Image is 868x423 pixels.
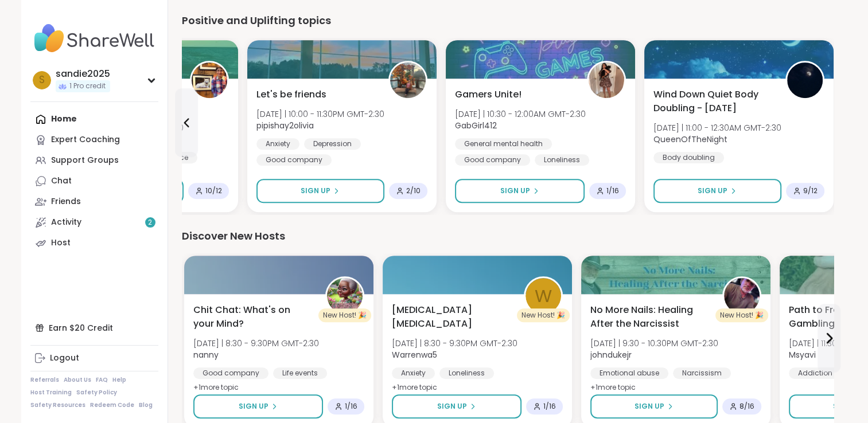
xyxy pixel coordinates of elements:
[406,186,421,195] span: 2 / 10
[517,308,570,322] div: New Host! 🎉
[51,175,72,187] div: Chat
[192,62,227,98] img: AmberWolffWizard
[90,401,134,409] a: Redeem Code
[30,389,72,397] a: Host Training
[112,376,126,384] a: Help
[606,186,619,195] span: 1 / 16
[803,186,818,195] span: 9 / 12
[205,186,222,195] span: 10 / 12
[653,122,781,134] span: [DATE] | 11:00 - 12:30AM GMT-2:30
[715,308,768,322] div: New Host! 🎉
[345,402,357,411] span: 1 / 16
[590,303,710,331] span: No More Nails: Healing After the Narcissist
[30,401,85,409] a: Safety Resources
[30,318,158,338] div: Earn $20 Credit
[51,237,71,249] div: Host
[139,401,153,409] a: Blog
[698,186,727,196] span: Sign Up
[392,338,517,349] span: [DATE] | 8:30 - 9:30PM GMT-2:30
[273,367,327,379] div: Life events
[30,150,158,171] a: Support Groups
[30,130,158,150] a: Expert Coaching
[30,376,59,384] a: Referrals
[30,18,158,58] img: ShareWell Nav Logo
[51,155,119,166] div: Support Groups
[30,233,158,253] a: Host
[96,376,108,384] a: FAQ
[500,186,530,196] span: Sign Up
[673,367,731,379] div: Narcissism
[455,88,521,101] span: Gamers Unite!
[193,338,319,349] span: [DATE] | 8:30 - 9:30PM GMT-2:30
[148,218,152,228] span: 2
[51,217,81,228] div: Activity
[392,303,511,331] span: [MEDICAL_DATA] [MEDICAL_DATA]
[392,394,521,418] button: Sign Up
[30,191,158,212] a: Friends
[653,88,773,115] span: Wind Down Quiet Body Doubling - [DATE]
[304,138,361,150] div: Depression
[455,108,586,120] span: [DATE] | 10:30 - 12:00AM GMT-2:30
[69,81,106,91] span: 1 Pro credit
[724,278,760,314] img: johndukejr
[392,349,437,361] b: Warrenwa5
[590,394,718,418] button: Sign Up
[256,179,384,203] button: Sign Up
[256,108,384,120] span: [DATE] | 10:00 - 11:30PM GMT-2:30
[455,138,552,150] div: General mental health
[327,278,363,314] img: nanny
[76,389,117,397] a: Safety Policy
[64,376,91,384] a: About Us
[787,62,823,98] img: QueenOfTheNight
[182,228,834,244] div: Discover New Hosts
[256,120,314,131] b: pipishay2olivia
[455,154,530,166] div: Good company
[30,212,158,233] a: Activity2
[543,402,556,411] span: 1 / 16
[193,367,268,379] div: Good company
[318,308,371,322] div: New Host! 🎉
[789,367,842,379] div: Addiction
[437,401,467,412] span: Sign Up
[455,179,585,203] button: Sign Up
[51,196,81,207] div: Friends
[653,179,781,203] button: Sign Up
[30,348,158,369] a: Logout
[51,134,120,146] div: Expert Coaching
[653,134,727,145] b: QueenOfTheNight
[56,68,110,80] div: sandie2025
[30,171,158,191] a: Chat
[590,349,632,361] b: johndukejr
[193,303,313,331] span: Chit Chat: What's on your Mind?
[392,367,435,379] div: Anxiety
[256,138,299,150] div: Anxiety
[535,283,552,310] span: W
[193,349,219,361] b: nanny
[390,62,426,98] img: pipishay2olivia
[535,154,589,166] div: Loneliness
[589,62,624,98] img: GabGirl412
[739,402,754,411] span: 8 / 16
[789,349,816,361] b: Msyavi
[653,152,724,163] div: Body doubling
[455,120,497,131] b: GabGirl412
[590,367,668,379] div: Emotional abuse
[256,88,326,101] span: Let's be friends
[182,13,834,29] div: Positive and Uplifting topics
[590,338,718,349] span: [DATE] | 9:30 - 10:30PM GMT-2:30
[439,367,494,379] div: Loneliness
[39,73,45,88] span: s
[833,401,863,412] span: Sign Up
[239,401,268,412] span: Sign Up
[50,352,79,364] div: Logout
[256,154,332,166] div: Good company
[635,401,664,412] span: Sign Up
[301,186,330,196] span: Sign Up
[193,394,323,418] button: Sign Up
